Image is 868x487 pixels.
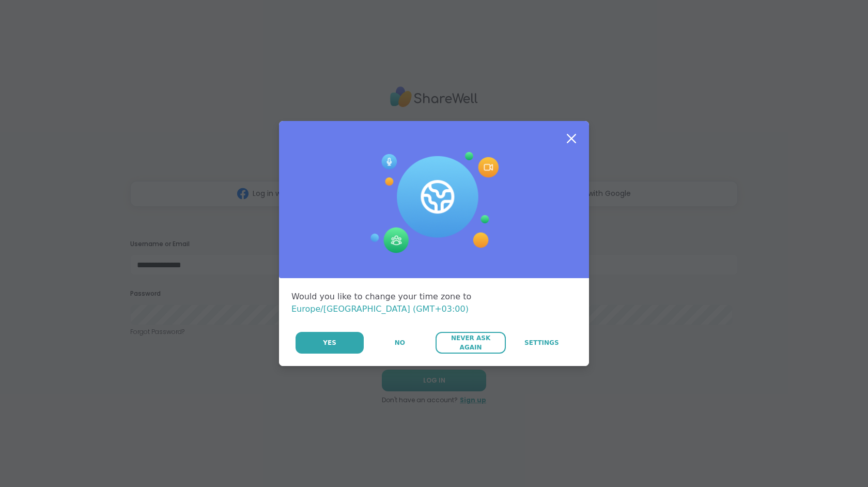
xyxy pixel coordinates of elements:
span: Settings [524,338,559,347]
span: Yes [323,338,336,347]
button: Never Ask Again [436,332,505,354]
span: Europe/[GEOGRAPHIC_DATA] (GMT+03:00) [291,304,469,314]
div: Would you like to change your time zone to [291,291,577,315]
img: Session Experience [369,152,499,253]
button: No [365,332,435,354]
span: Never Ask Again [441,333,500,352]
button: Yes [296,332,364,354]
a: Settings [507,332,577,354]
span: No [395,338,405,347]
